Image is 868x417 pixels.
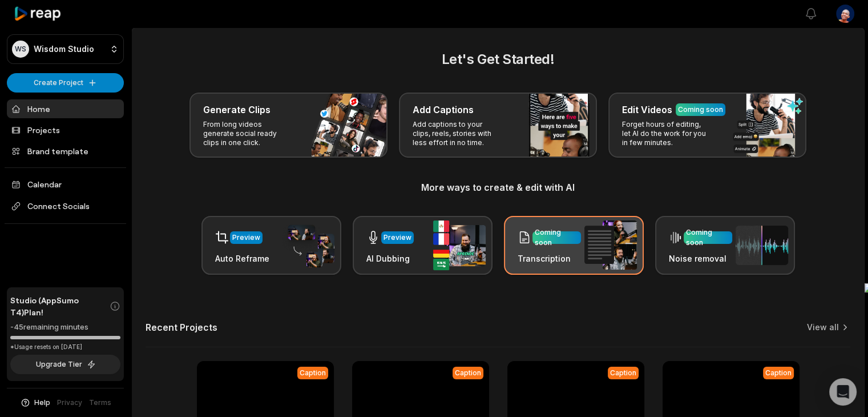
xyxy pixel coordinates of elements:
span: Studio (AppSumo T4) Plan! [10,294,110,318]
div: Preview [383,232,411,243]
img: noise_removal.png [736,226,788,265]
img: ai_dubbing.png [433,220,486,270]
h3: Auto Reframe [215,252,269,264]
button: Create Project [7,73,124,93]
div: -45 remaining minutes [10,322,120,333]
div: *Usage resets on [DATE] [10,343,120,351]
div: Coming soon [535,227,579,248]
div: Coming soon [686,227,730,248]
p: Wisdom Studio [34,44,94,54]
h3: Transcription [518,252,581,264]
div: Coming soon [678,105,723,115]
button: Upgrade Tier [10,355,120,374]
p: Forget hours of editing, let AI do the work for you in few minutes. [622,120,710,147]
span: Help [34,398,50,408]
a: Projects [7,121,124,139]
p: Add captions to your clips, reels, stories with less effort in no time. [413,120,501,147]
h3: Noise removal [669,252,732,264]
a: View all [807,322,839,333]
div: WS [12,41,29,58]
button: Help [20,398,50,408]
h3: Edit Videos [622,103,672,117]
img: auto_reframe.png [282,223,334,268]
h3: AI Dubbing [366,252,414,264]
a: Brand template [7,142,124,161]
a: Calendar [7,175,124,194]
h2: Recent Projects [146,322,217,333]
p: From long videos generate social ready clips in one click. [203,120,292,147]
a: Terms [89,398,111,408]
div: Open Intercom Messenger [829,378,857,406]
h3: Add Captions [413,103,474,117]
img: transcription.png [584,220,637,270]
a: Privacy [57,398,82,408]
h3: Generate Clips [203,103,271,117]
h3: More ways to create & edit with AI [146,181,850,194]
a: Home [7,99,124,118]
div: Preview [232,232,260,243]
h2: Let's Get Started! [146,49,850,70]
span: Connect Socials [7,196,124,216]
